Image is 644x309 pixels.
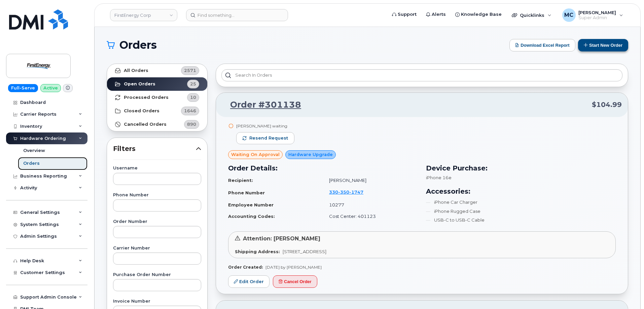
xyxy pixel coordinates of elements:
[283,249,326,254] span: [STREET_ADDRESS]
[124,81,155,87] strong: Open Orders
[113,246,201,250] label: Carrier Number
[249,135,288,141] span: Resend request
[231,151,280,158] span: Waiting On Approval
[124,95,169,100] strong: Processed Orders
[113,273,201,277] label: Purchase Order Number
[113,220,201,224] label: Order Number
[190,94,196,101] span: 10
[592,100,622,110] span: $104.99
[187,121,196,127] span: 890
[578,39,628,51] button: Start New Order
[107,77,207,91] a: Open Orders25
[265,265,322,270] span: [DATE] by [PERSON_NAME]
[273,275,317,288] button: Cancel Order
[329,189,363,195] span: 330
[323,199,418,211] td: 10277
[288,151,333,158] span: Hardware Upgrade
[113,193,201,197] label: Phone Number
[323,175,418,186] td: [PERSON_NAME]
[107,104,207,118] a: Closed Orders1646
[228,275,270,288] a: Edit Order
[113,166,201,170] label: Username
[113,299,201,304] label: Invoice Number
[184,108,196,114] span: 1646
[426,163,616,173] h3: Device Purchase:
[426,208,616,215] li: iPhone Rugged Case
[243,235,320,242] span: Attention: [PERSON_NAME]
[228,190,265,195] strong: Phone Number
[426,199,616,205] li: iPhone Car Charger
[228,178,253,183] strong: Recipient:
[228,202,274,207] strong: Employee Number
[221,69,622,81] input: Search in orders
[107,91,207,104] a: Processed Orders10
[338,189,349,195] span: 350
[124,108,159,114] strong: Closed Orders
[228,163,418,173] h3: Order Details:
[124,122,167,127] strong: Cancelled Orders
[236,123,294,129] div: [PERSON_NAME] waiting
[113,144,196,154] span: Filters
[184,67,196,74] span: 2571
[107,118,207,131] a: Cancelled Orders890
[329,189,371,195] a: 3303501747
[190,81,196,87] span: 25
[349,189,363,195] span: 1747
[426,217,616,223] li: USB-C to USB-C Cable
[615,280,639,304] iframe: Messenger Launcher
[228,214,275,219] strong: Accounting Codes:
[426,186,616,196] h3: Accessories:
[236,132,294,144] button: Resend request
[228,265,263,270] strong: Order Created:
[426,175,452,180] span: iPhone 16e
[119,40,157,50] span: Orders
[222,99,301,111] a: Order #301138
[235,249,280,254] strong: Shipping Address:
[509,39,575,51] button: Download Excel Report
[323,210,418,222] td: Cost Center: 401123
[107,64,207,77] a: All Orders2571
[124,68,148,73] strong: All Orders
